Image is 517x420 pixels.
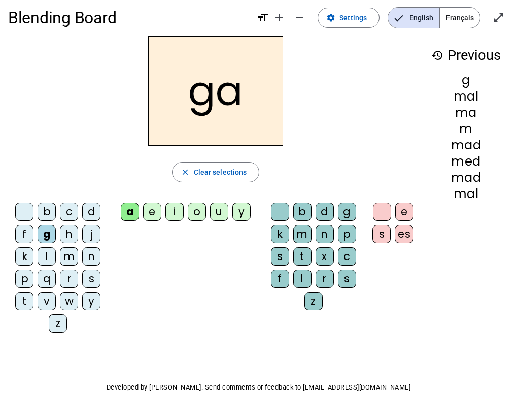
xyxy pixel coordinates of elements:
div: b [293,203,312,221]
div: f [271,270,289,288]
div: i [165,203,184,221]
div: med [431,155,501,168]
mat-icon: format_size [257,12,269,24]
div: m [293,225,312,243]
div: t [15,292,33,310]
div: r [60,270,78,288]
div: e [143,203,161,221]
div: z [304,292,323,310]
div: d [82,203,100,221]
div: n [82,247,100,266]
div: w [60,292,78,310]
div: v [38,292,56,310]
span: Clear selections [194,166,247,178]
div: a [121,203,139,221]
h3: Previous [431,44,501,67]
div: p [338,225,356,243]
button: Increase font size [269,8,289,28]
div: g [431,74,501,86]
div: l [38,247,56,266]
mat-icon: history [431,49,443,61]
div: j [82,225,100,243]
button: Settings [318,8,380,28]
div: x [316,247,334,266]
mat-button-toggle-group: Language selection [388,7,480,28]
div: o [188,203,206,221]
div: s [338,270,356,288]
div: e [395,203,413,221]
div: q [38,270,56,288]
div: k [271,225,289,243]
div: s [372,225,391,243]
div: s [271,247,289,266]
mat-icon: open_in_full [493,12,505,24]
div: t [293,247,312,266]
div: g [338,203,356,221]
div: y [82,292,100,310]
div: y [232,203,251,221]
div: d [316,203,334,221]
div: c [338,247,356,266]
div: m [60,247,78,266]
div: l [293,270,312,288]
div: ma [431,107,501,119]
div: m [431,123,501,135]
mat-icon: settings [326,13,335,22]
div: h [60,225,78,243]
span: Settings [339,12,367,24]
div: c [60,203,78,221]
button: Decrease font size [289,8,309,28]
h2: ga [148,36,283,146]
div: p [15,270,33,288]
div: b [38,203,56,221]
div: n [316,225,334,243]
h1: Blending Board [8,2,249,34]
mat-icon: remove [293,12,305,24]
div: mad [431,172,501,184]
button: Enter full screen [489,8,509,28]
div: s [82,270,100,288]
div: g [38,225,56,243]
div: mal [431,188,501,200]
div: mal [431,90,501,103]
div: r [316,270,334,288]
span: English [388,8,439,28]
div: z [49,314,67,333]
div: u [210,203,228,221]
div: k [15,247,33,266]
p: Developed by [PERSON_NAME]. Send comments or feedback to [EMAIL_ADDRESS][DOMAIN_NAME] [8,381,509,394]
mat-icon: close [181,168,190,177]
div: mad [431,139,501,151]
div: f [15,225,33,243]
mat-icon: add [273,12,285,24]
button: Clear selections [172,162,260,182]
span: Français [440,8,480,28]
div: es [395,225,413,243]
